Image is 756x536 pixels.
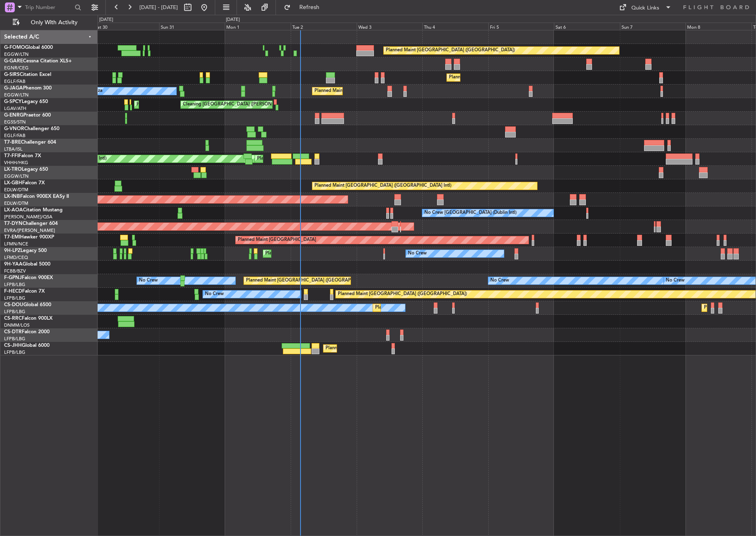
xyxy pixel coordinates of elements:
a: EGLF/FAB [4,133,25,139]
span: F-HECD [4,289,22,294]
div: Planned Maint [GEOGRAPHIC_DATA] ([GEOGRAPHIC_DATA] Intl) [314,180,451,192]
div: Mon 1 [225,23,291,30]
a: DNMM/LOS [4,322,30,328]
div: Sun 31 [159,23,225,30]
a: LFMN/NCE [4,241,28,247]
span: G-SPCY [4,99,22,104]
a: G-ENRGPraetor 600 [4,113,51,118]
div: Tue 2 [291,23,357,30]
a: LFPB/LBG [4,295,25,301]
span: G-JAGA [4,86,23,91]
a: EDLW/DTM [4,187,28,193]
span: G-VNOR [4,126,24,131]
span: [DATE] - [DATE] [139,4,178,11]
div: Thu 4 [422,23,488,30]
div: Mon 8 [685,23,751,30]
div: Sat 30 [93,23,159,30]
div: [DATE] [226,16,240,23]
div: Planned Maint [GEOGRAPHIC_DATA] ([GEOGRAPHIC_DATA]) [386,44,515,57]
div: Wed 3 [357,23,423,30]
span: T7-BRE [4,140,21,145]
a: VHHH/HKG [4,160,28,166]
a: CS-DTRFalcon 2000 [4,330,50,334]
div: No Crew [205,288,224,300]
div: Planned Maint [GEOGRAPHIC_DATA] ([GEOGRAPHIC_DATA]) [326,342,455,355]
div: Quick Links [631,4,659,12]
span: G-GARE [4,59,23,64]
a: EDLW/DTM [4,200,28,206]
span: Only With Activity [21,20,87,25]
a: LFPB/LBG [4,309,25,315]
div: Planned Maint Athens ([PERSON_NAME] Intl) [137,98,231,111]
a: CS-DOUGlobal 6500 [4,302,51,307]
div: Planned Maint Nice ([GEOGRAPHIC_DATA]) [265,247,357,260]
div: Planned Maint [GEOGRAPHIC_DATA] ([GEOGRAPHIC_DATA]) [314,85,444,97]
span: 9H-LPZ [4,248,20,253]
input: Trip Number [25,1,72,14]
span: CS-RRC [4,316,22,321]
span: LX-AOA [4,208,23,213]
div: Planned Maint [GEOGRAPHIC_DATA] [238,234,316,246]
span: T7-EMI [4,235,20,240]
a: EGLF/FAB [4,78,25,85]
a: LTBA/ISL [4,146,23,152]
div: Sun 7 [620,23,686,30]
div: No Crew [139,275,158,287]
span: 9H-YAA [4,262,23,267]
button: Refresh [280,1,329,14]
a: CS-RRCFalcon 900LX [4,316,52,321]
div: [DATE] [99,16,113,23]
a: F-HECDFalcon 7X [4,289,45,294]
a: LFPB/LBG [4,336,25,342]
span: G-ENRG [4,113,23,118]
a: LFPB/LBG [4,349,25,355]
a: LX-GBHFalcon 7X [4,181,45,186]
a: LFPB/LBG [4,282,25,288]
div: No Crew [408,247,427,260]
a: EGGW/LTN [4,173,29,179]
a: LFMD/CEQ [4,254,28,261]
span: T7-FFI [4,153,18,158]
span: G-FOMO [4,45,25,50]
a: G-JAGAPhenom 300 [4,86,52,91]
div: Planned Maint [GEOGRAPHIC_DATA] ([GEOGRAPHIC_DATA]) [246,275,375,287]
a: LX-TROLegacy 650 [4,167,48,172]
a: G-VNORChallenger 650 [4,126,59,131]
div: Cleaning [GEOGRAPHIC_DATA] ([PERSON_NAME] Intl) [183,98,298,111]
span: LX-GBH [4,181,22,186]
a: 9H-YAAGlobal 5000 [4,262,50,267]
a: T7-FFIFalcon 7X [4,153,41,158]
span: T7-DYN [4,221,23,226]
span: CS-JHH [4,343,22,348]
div: Planned Maint [GEOGRAPHIC_DATA] ([GEOGRAPHIC_DATA] Intl) [257,153,394,165]
a: CS-JHHGlobal 6000 [4,343,50,348]
span: CS-DOU [4,302,23,307]
a: G-SPCYLegacy 650 [4,99,48,104]
a: EGGW/LTN [4,51,29,57]
div: Planned Maint [GEOGRAPHIC_DATA] ([GEOGRAPHIC_DATA]) [375,302,504,314]
a: T7-BREChallenger 604 [4,140,56,145]
div: Planned Maint [GEOGRAPHIC_DATA] ([GEOGRAPHIC_DATA]) [338,288,467,300]
a: G-SIRSCitation Excel [4,72,51,77]
a: LX-INBFalcon 900EX EASy II [4,194,69,199]
button: Only With Activity [9,16,89,29]
span: G-SIRS [4,72,20,77]
div: No Crew [GEOGRAPHIC_DATA] (Dublin Intl) [424,207,517,219]
a: T7-DYNChallenger 604 [4,221,58,226]
a: F-GPNJFalcon 900EX [4,275,53,280]
span: F-GPNJ [4,275,22,280]
a: EVRA/[PERSON_NAME] [4,227,55,234]
a: EGSS/STN [4,119,26,125]
a: [PERSON_NAME]/QSA [4,214,52,220]
button: Quick Links [615,1,676,14]
a: LX-AOACitation Mustang [4,208,63,213]
a: G-FOMOGlobal 6000 [4,45,53,50]
div: No Crew [666,275,685,287]
a: 9H-LPZLegacy 500 [4,248,47,253]
div: No Crew [490,275,509,287]
div: Fri 5 [488,23,554,30]
a: FCBB/BZV [4,268,26,274]
a: LGAV/ATH [4,105,26,112]
a: T7-EMIHawker 900XP [4,235,54,240]
a: EGNR/CEG [4,65,29,71]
